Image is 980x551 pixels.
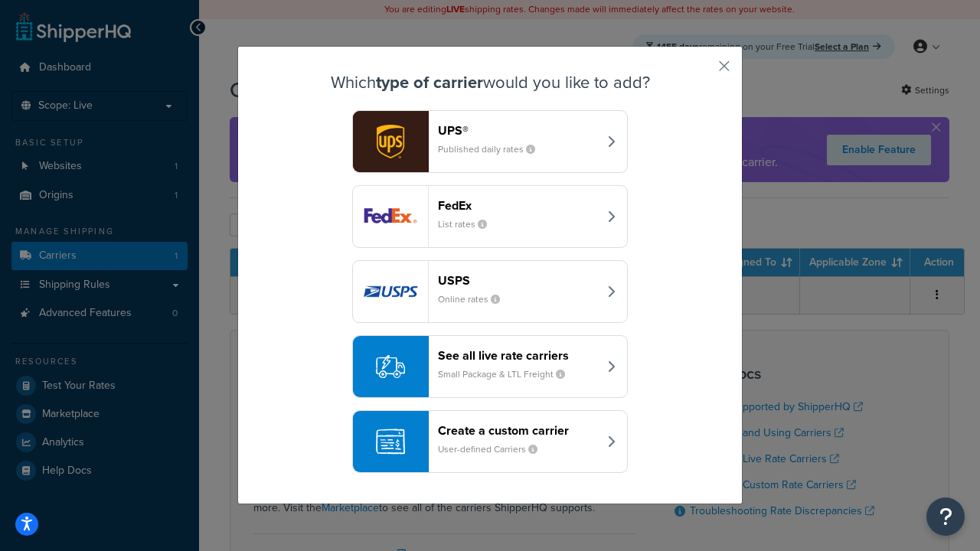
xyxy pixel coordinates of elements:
small: Published daily rates [438,142,547,156]
h3: Which would you like to add? [276,73,704,92]
header: Create a custom carrier [438,423,598,438]
img: usps logo [353,261,428,322]
button: fedEx logoFedExList rates [352,185,628,248]
strong: type of carrier [376,70,483,95]
button: See all live rate carriersSmall Package & LTL Freight [352,335,628,398]
button: usps logoUSPSOnline rates [352,260,628,323]
button: Open Resource Center [926,497,965,536]
header: FedEx [438,198,598,213]
img: icon-carrier-custom-c93b8a24.svg [376,427,405,456]
button: Create a custom carrierUser-defined Carriers [352,410,628,473]
header: UPS® [438,123,598,138]
img: icon-carrier-liverate-becf4550.svg [376,352,405,381]
small: User-defined Carriers [438,442,550,456]
small: List rates [438,217,499,231]
img: fedEx logo [353,186,428,247]
small: Small Package & LTL Freight [438,367,577,381]
img: ups logo [353,111,428,172]
small: Online rates [438,292,512,306]
header: See all live rate carriers [438,348,598,363]
header: USPS [438,273,598,288]
button: ups logoUPS®Published daily rates [352,110,628,173]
